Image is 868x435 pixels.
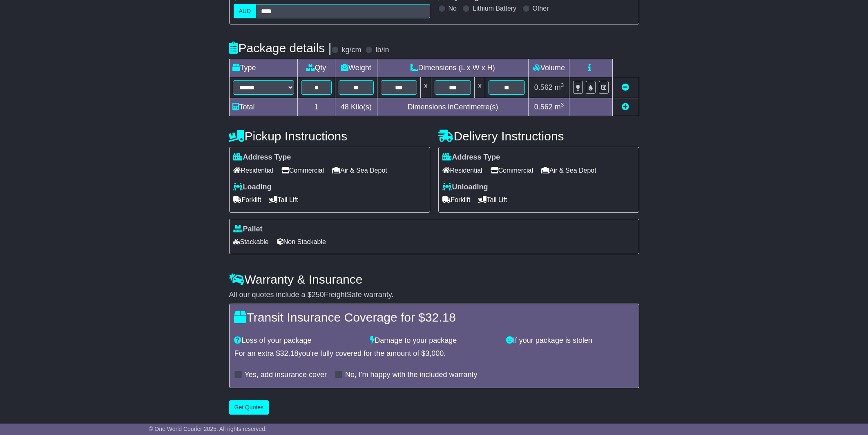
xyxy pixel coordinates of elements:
[479,193,507,206] span: Tail Lift
[234,235,269,248] span: Stackable
[234,225,263,234] label: Pallet
[425,349,444,357] span: 3,000
[345,371,478,380] label: No, I'm happy with the included warranty
[533,4,549,12] label: Other
[555,83,564,91] span: m
[234,193,261,206] span: Forklift
[473,4,516,12] label: Lithium Battery
[229,291,639,300] div: All our quotes include a $ FreightSafe warranty.
[229,41,332,55] h4: Package details |
[149,426,267,432] span: © One World Courier 2025. All rights reserved.
[502,336,638,345] div: If your package is stolen
[622,83,629,91] a: Remove this item
[443,193,471,206] span: Forklift
[312,291,324,299] span: 250
[229,98,297,116] td: Total
[332,164,387,177] span: Air & Sea Depot
[541,164,596,177] span: Air & Sea Depot
[297,98,335,116] td: 1
[245,371,327,380] label: Yes, add insurance cover
[280,349,299,357] span: 32.18
[297,59,335,77] td: Qty
[534,103,553,111] span: 0.562
[534,83,553,91] span: 0.562
[335,59,377,77] td: Weight
[443,183,488,192] label: Unloading
[491,164,533,177] span: Commercial
[270,193,298,206] span: Tail Lift
[234,349,634,358] div: For an extra $ you're fully covered for the amount of $ .
[420,77,431,98] td: x
[341,46,361,55] label: kg/cm
[622,103,629,111] a: Add new item
[341,103,349,111] span: 48
[529,59,569,77] td: Volume
[229,129,430,143] h4: Pickup Instructions
[555,103,564,111] span: m
[234,183,272,192] label: Loading
[277,235,326,248] span: Non Stackable
[443,153,500,162] label: Address Type
[229,59,297,77] td: Type
[366,336,502,345] div: Damage to your package
[234,311,634,324] h4: Transit Insurance Coverage for $
[375,46,389,55] label: lb/in
[335,98,377,116] td: Kilo(s)
[561,102,564,108] sup: 3
[438,129,639,143] h4: Delivery Instructions
[234,153,291,162] label: Address Type
[377,98,529,116] td: Dimensions in Centimetre(s)
[234,4,257,18] label: AUD
[443,164,482,177] span: Residential
[377,59,529,77] td: Dimensions (L x W x H)
[230,336,366,345] div: Loss of your package
[475,77,485,98] td: x
[425,311,456,324] span: 32.18
[234,164,273,177] span: Residential
[281,164,324,177] span: Commercial
[229,273,639,286] h4: Warranty & Insurance
[561,82,564,88] sup: 3
[449,4,457,12] label: No
[229,400,269,415] button: Get Quotes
